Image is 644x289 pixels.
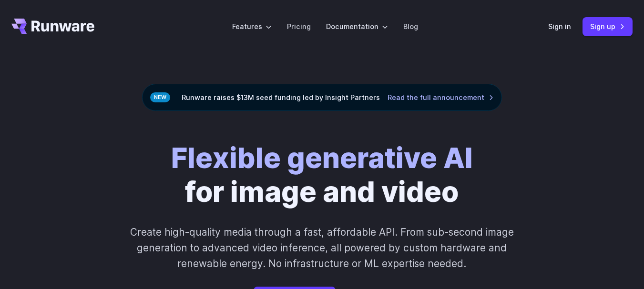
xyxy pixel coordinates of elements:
a: Go to / [11,19,94,34]
a: Sign up [583,17,633,36]
strong: Flexible generative AI [171,141,473,175]
a: Read the full announcement [388,92,494,103]
p: Create high-quality media through a fast, affordable API. From sub-second image generation to adv... [123,224,521,272]
label: Features [232,21,272,32]
div: Runware raises $13M seed funding led by Insight Partners [142,84,502,111]
a: Blog [403,21,418,32]
label: Documentation [326,21,388,32]
a: Pricing [287,21,311,32]
a: Sign in [548,21,571,32]
h1: for image and video [171,141,473,209]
